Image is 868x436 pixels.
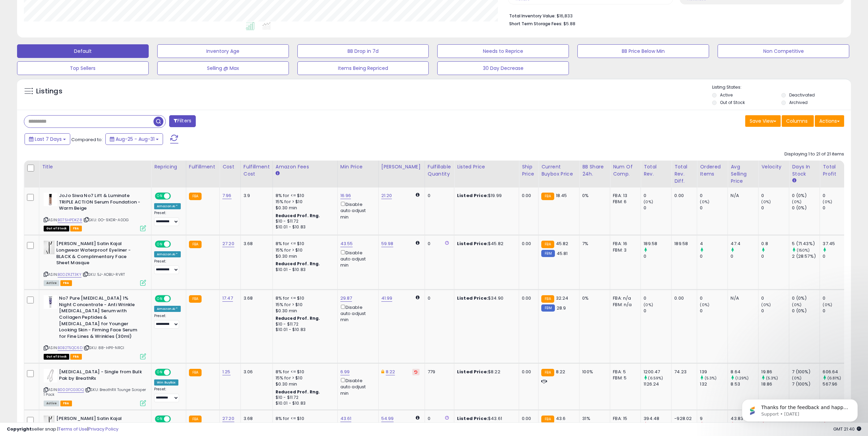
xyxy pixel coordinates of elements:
[70,226,82,231] span: FBA
[276,253,332,259] div: $0.30 min
[731,369,758,375] div: 8.64
[154,306,181,312] div: Amazon AI *
[766,375,778,381] small: (5.3%)
[644,253,671,259] div: 0
[105,133,163,145] button: Aug-25 - Aug-31
[244,163,270,178] div: Fulfillment Cost
[44,241,146,285] div: ASIN:
[157,44,289,58] button: Inventory Age
[700,381,727,387] div: 132
[276,295,332,301] div: 8% for <= $10
[381,240,394,247] a: 59.98
[17,61,149,75] button: Top Sellers
[761,199,771,205] small: (0%)
[189,416,202,423] small: FBA
[613,369,635,375] div: FBA: 5
[712,84,851,91] p: Listing States:
[700,241,727,247] div: 4
[731,163,755,185] div: Avg Selling Price
[156,241,164,247] span: ON
[156,370,164,375] span: ON
[674,416,692,422] div: -928.02
[761,381,789,387] div: 18.86
[381,415,394,422] a: 54.99
[582,241,605,247] div: 7%
[582,416,605,422] div: 31%
[761,369,789,375] div: 19.86
[457,415,488,422] b: Listed Price:
[297,61,429,75] button: Items Being Repriced
[577,44,709,58] button: BB Price Below Min
[522,295,533,301] div: 0.00
[522,416,533,422] div: 0.00
[613,295,635,301] div: FBA: n/a
[189,163,217,170] div: Fulfillment
[582,295,605,301] div: 0%
[786,118,808,124] span: Columns
[44,241,55,254] img: 41-3ZOnt9FL._SL40_.jpg
[276,401,332,406] div: $10.01 - $10.83
[276,389,320,395] b: Reduced Prof. Rng.
[731,253,758,259] div: 0
[170,296,181,302] span: OFF
[792,302,801,307] small: (0%)
[457,295,514,301] div: $34.90
[457,240,488,247] b: Listed Price:
[244,193,267,199] div: 3.9
[56,241,139,268] b: [PERSON_NAME] Satin Kajal Longwear Waterproof Eyeliner - BLACK & Complimentary Face Sheet Masque
[244,369,267,375] div: 3.06
[169,115,196,127] button: Filters
[705,375,717,381] small: (5.3%)
[44,295,57,309] img: 316pzGJ3stL._SL40_.jpg
[340,377,373,396] div: Disable auto adjust min
[457,295,488,301] b: Listed Price:
[556,192,567,199] span: 18.45
[428,416,449,422] div: 0
[823,369,850,375] div: 606.64
[731,193,753,199] div: N/A
[340,200,373,220] div: Disable auto adjust min
[457,193,514,199] div: $19.99
[83,217,129,223] span: | SKU: 0O-9XDR-A0DG
[154,251,181,257] div: Amazon AI *
[381,295,393,302] a: 41.99
[428,193,449,199] div: 0
[674,163,694,185] div: Total Rev. Diff.
[44,416,55,429] img: 41IyrZmSCSL._SL40_.jpg
[541,241,554,248] small: FBA
[340,249,373,269] div: Disable auto adjust min
[789,92,815,98] label: Deactivated
[613,375,635,381] div: FBM: 5
[244,241,267,247] div: 3.68
[792,295,820,301] div: 0 (0%)
[761,163,786,170] div: Velocity
[823,241,850,247] div: 37.45
[58,272,82,277] a: B0DZRZT3KY
[59,295,142,341] b: No7 Pure [MEDICAL_DATA] 1% Night Concentrate - Anti Wrinkle [MEDICAL_DATA] Serum with Collagen Pe...
[792,375,801,381] small: (0%)
[84,345,124,350] span: | SKU: 88-HPI1-NRCI
[541,369,554,376] small: FBA
[644,241,671,247] div: 189.58
[644,302,653,307] small: (0%)
[116,136,155,142] span: Aug-25 - Aug-31
[340,295,352,302] a: 29.87
[88,426,118,432] a: Privacy Policy
[276,395,332,401] div: $10 - $11.72
[170,193,181,199] span: OFF
[509,21,562,27] b: Short Term Storage Fees:
[340,303,373,323] div: Disable auto adjust min
[761,308,789,314] div: 0
[792,253,820,259] div: 2 (28.57%)
[541,193,554,200] small: FBA
[244,295,267,301] div: 3.68
[156,193,164,199] span: ON
[613,199,635,205] div: FBM: 6
[700,163,725,178] div: Ordered Items
[60,280,72,286] span: FBA
[761,253,789,259] div: 0
[276,369,332,375] div: 8% for <= $10
[276,416,332,422] div: 8% for <= $10
[792,369,820,375] div: 7 (100%)
[792,199,801,205] small: (0%)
